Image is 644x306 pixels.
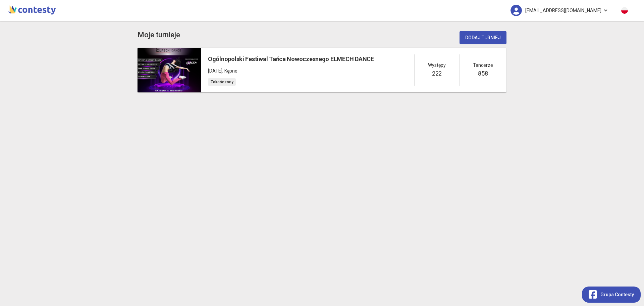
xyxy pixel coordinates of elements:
[138,29,180,41] app-title: competition-list.title
[460,31,506,44] button: Dodaj turniej
[473,61,493,69] span: Tancerze
[600,291,634,298] span: Grupa Contesty
[432,69,442,78] h5: 222
[222,68,237,74] span: , Kępno
[208,68,222,74] span: [DATE]
[428,61,446,69] span: Występy
[138,29,180,41] h3: Moje turnieje
[525,3,601,17] span: [EMAIL_ADDRESS][DOMAIN_NAME]
[478,69,488,78] h5: 858
[208,78,236,86] span: Zakończony
[208,54,374,64] h5: Ogólnopolski Festiwal Tańca Nowoczesnego ELMECH DANCE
